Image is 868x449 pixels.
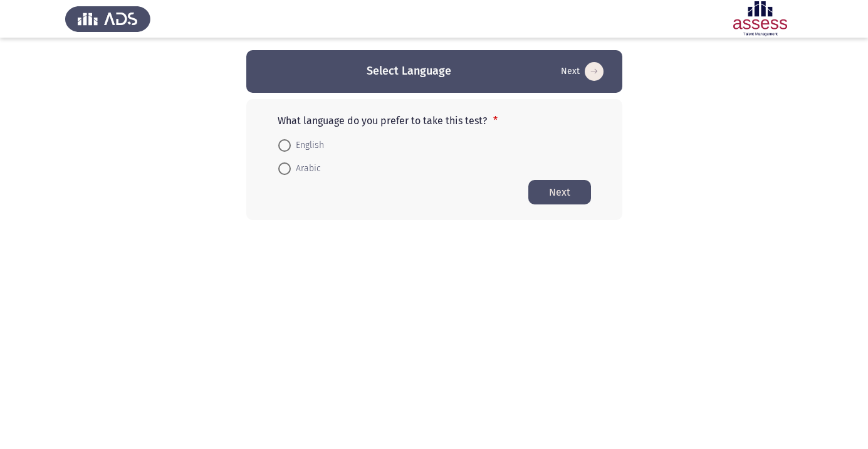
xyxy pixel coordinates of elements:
[291,161,321,176] span: Arabic
[557,61,607,82] button: Start assessment
[528,180,591,204] button: Start assessment
[291,138,324,153] span: English
[278,115,591,127] p: What language do you prefer to take this test?
[65,1,150,36] img: Assess Talent Management logo
[367,63,451,79] h3: Select Language
[718,1,803,36] img: Assessment logo of Development Assessment R1 (EN/AR)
